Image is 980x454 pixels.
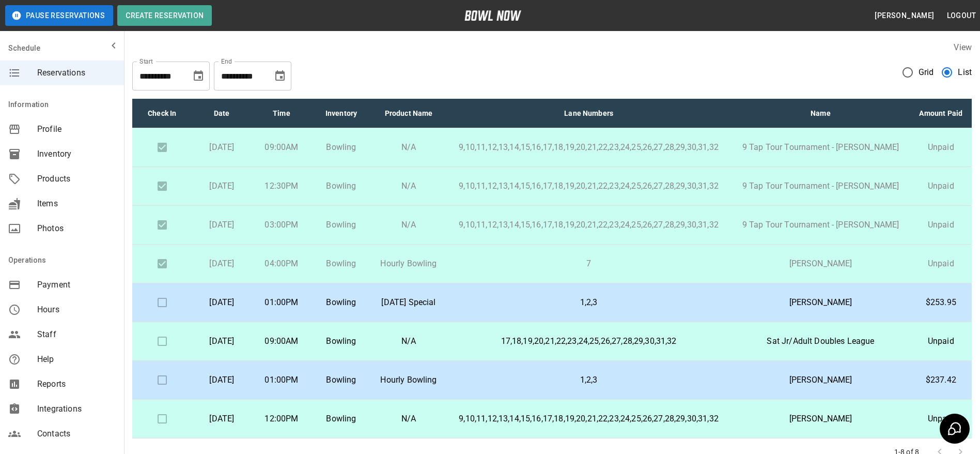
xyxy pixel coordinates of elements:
p: 9,10,11,12,13,14,15,16,17,18,19,20,21,22,23,24,25,26,27,28,29,30,31,32 [455,141,723,154]
p: [DATE] [200,258,244,270]
span: Staff [37,328,116,341]
p: Unpaid [919,258,963,270]
p: N/A [379,141,438,154]
p: Bowling [320,374,363,386]
p: Unpaid [919,335,963,347]
p: N/A [379,335,438,347]
span: Reports [37,378,116,390]
p: Bowling [320,335,363,347]
p: 17,18,19,20,21,22,23,24,25,26,27,28,29,30,31,32 [455,335,723,347]
p: 9 Tap Tour Tournament - [PERSON_NAME] [739,219,901,231]
p: Bowling [320,258,363,270]
span: Integrations [37,403,116,415]
p: Sat Jr/Adult Doubles League [739,335,901,347]
p: [DATE] Special [379,296,438,309]
p: [DATE] [200,335,244,347]
th: Amount Paid [910,99,972,128]
p: 9 Tap Tour Tournament - [PERSON_NAME] [739,141,901,154]
p: [DATE] [200,413,244,425]
p: N/A [379,413,438,425]
p: Unpaid [919,141,963,154]
p: Hourly Bowling [379,258,438,270]
p: Unpaid [919,180,963,192]
p: 9,10,11,12,13,14,15,16,17,18,19,20,21,22,23,24,25,26,27,28,29,30,31,32 [455,413,723,425]
p: 01:00PM [260,296,303,309]
th: Date [192,99,252,128]
span: Payment [37,279,116,291]
p: [DATE] [200,180,244,192]
p: Bowling [320,180,363,192]
p: Hourly Bowling [379,374,438,386]
span: Products [37,173,116,185]
span: Help [37,353,116,366]
p: [DATE] [200,141,244,154]
span: Contacts [37,428,116,440]
button: Pause Reservations [5,5,113,26]
th: Inventory [312,99,371,128]
p: Unpaid [919,219,963,231]
span: List [958,66,972,79]
p: Bowling [320,141,363,154]
span: Profile [37,123,116,135]
th: Check In [132,99,192,128]
p: [DATE] [200,374,244,386]
p: $237.42 [919,374,963,386]
p: Bowling [320,219,363,231]
span: Photos [37,222,116,235]
p: [DATE] [200,296,244,309]
p: 12:00PM [260,413,303,425]
p: Unpaid [919,413,963,425]
p: 9 Tap Tour Tournament - [PERSON_NAME] [739,180,901,192]
p: 09:00AM [260,335,303,347]
th: Lane Numbers [446,99,732,128]
span: Hours [37,304,116,316]
p: 9,10,11,12,13,14,15,16,17,18,19,20,21,22,23,24,25,26,27,28,29,30,31,32 [455,180,723,192]
span: Reservations [37,67,116,79]
span: Inventory [37,148,116,160]
th: Time [252,99,312,128]
button: Choose date, selected date is Sep 24, 2025 [270,66,290,86]
p: $253.95 [919,296,963,309]
p: 04:00PM [260,258,303,270]
p: 1,2,3 [455,374,723,386]
button: Choose date, selected date is Aug 24, 2025 [188,66,209,86]
p: [PERSON_NAME] [739,296,901,309]
p: 7 [455,258,723,270]
p: 9,10,11,12,13,14,15,16,17,18,19,20,21,22,23,24,25,26,27,28,29,30,31,32 [455,219,723,231]
button: Create Reservation [117,5,212,26]
button: [PERSON_NAME] [870,6,938,25]
p: N/A [379,180,438,192]
label: View [954,42,972,52]
th: Name [731,99,910,128]
span: Items [37,198,116,210]
p: 09:00AM [260,141,303,154]
p: Bowling [320,413,363,425]
p: [DATE] [200,219,244,231]
th: Product Name [371,99,446,128]
span: Grid [919,66,934,79]
p: 01:00PM [260,374,303,386]
p: 1,2,3 [455,296,723,309]
p: [PERSON_NAME] [739,374,901,386]
button: Logout [943,6,980,25]
p: Bowling [320,296,363,309]
p: [PERSON_NAME] [739,258,901,270]
p: 12:30PM [260,180,303,192]
p: [PERSON_NAME] [739,413,901,425]
p: 03:00PM [260,219,303,231]
p: N/A [379,219,438,231]
img: logo [464,10,521,21]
